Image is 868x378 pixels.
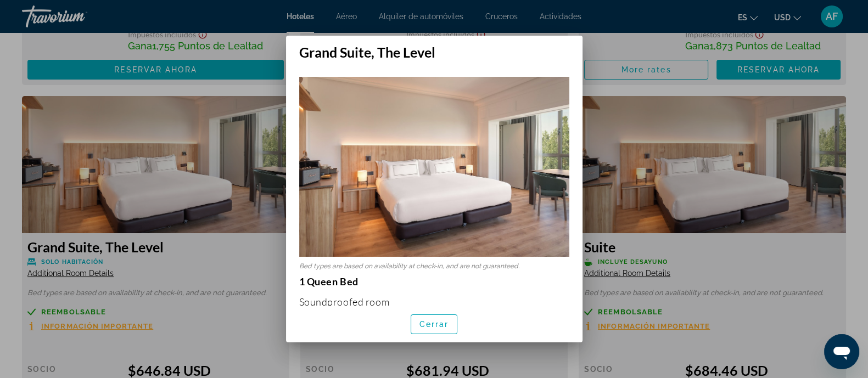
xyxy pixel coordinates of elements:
[419,320,449,329] span: Cerrar
[411,314,458,334] button: Cerrar
[299,296,569,308] p: Soundproofed room
[299,262,569,270] p: Bed types are based on availability at check-in, and are not guaranteed.
[286,36,583,60] h2: Grand Suite, The Level
[824,334,859,369] iframe: Botón para iniciar la ventana de mensajería
[299,77,569,257] img: 7818ab51-7dac-4281-8ced-8eefbef98b1e.jpeg
[299,275,359,287] strong: 1 Queen Bed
